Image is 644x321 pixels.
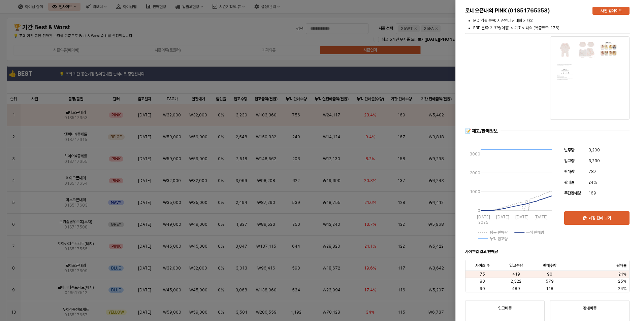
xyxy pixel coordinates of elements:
div: 📝 재고/판매정보 [465,128,498,134]
p: 사진 업데이트 [601,8,622,13]
button: 사진 업데이트 [592,7,630,15]
span: 사이즈 [475,263,485,268]
span: 2,322 [511,279,521,284]
span: 24% [618,286,626,291]
span: 판매수량 [543,263,556,268]
span: 24% [588,179,597,186]
strong: 사이즈별 입고/판매량 [465,249,498,254]
span: 주간판매량 [564,191,581,195]
strong: 판매비중 [583,306,597,311]
strong: 입고비중 [498,306,512,311]
button: 매장 판매 보기 [564,211,630,225]
p: 매장 판매 보기 [589,215,611,221]
span: 80 [480,279,485,284]
span: 25% [618,279,626,284]
span: 판매율 [564,180,574,185]
span: 579 [546,279,554,284]
span: 90 [547,272,552,277]
li: ERP 분류: 기초복(아동) > 기초 > 내의 (복종코드: 176) [473,25,630,31]
span: 787 [588,168,597,175]
li: MD 엑셀 분류: 시즌언더 > 내의 > 내의 [473,17,630,24]
span: 75 [480,272,485,277]
span: 21% [618,272,626,277]
span: 입고량 [564,158,574,163]
span: 3,200 [588,147,600,153]
span: 판매량 [564,169,574,174]
span: 169 [588,190,596,197]
span: 3,230 [588,157,600,164]
span: 489 [512,286,520,291]
span: 판매율 [616,263,626,268]
span: 419 [512,272,520,277]
span: 90 [480,286,485,291]
span: 발주량 [564,148,574,152]
h5: 로네오픈내의 PINK (01S51765358) [465,7,587,14]
span: 118 [546,286,553,291]
span: 입고수량 [509,263,523,268]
